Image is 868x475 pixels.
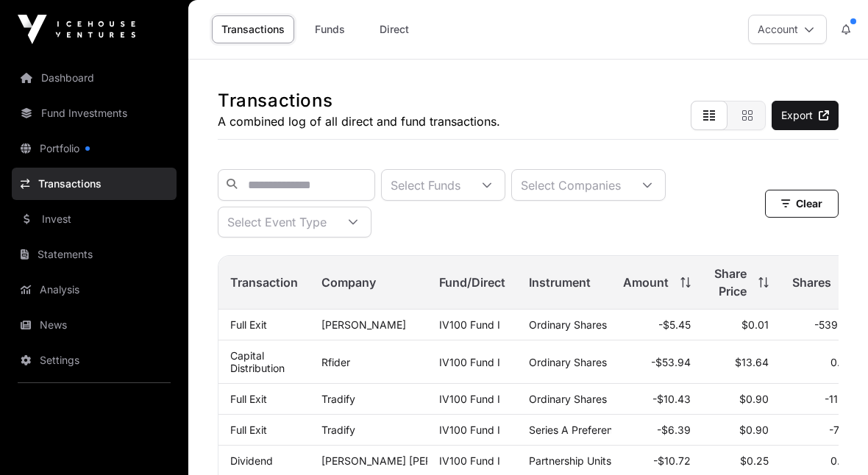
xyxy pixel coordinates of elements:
span: $0.01 [741,318,769,331]
span: Ordinary Shares [529,356,607,368]
a: Analysis [12,274,177,306]
a: Full Exit [230,318,267,331]
span: Instrument [529,274,591,291]
a: Tradify [321,393,355,405]
button: Account [748,15,827,44]
td: -$5.45 [611,310,702,340]
span: $0.90 [739,393,769,405]
a: Full Exit [230,424,267,436]
a: Direct [365,15,424,43]
td: -$10.43 [611,384,702,415]
span: Share Price [714,265,747,300]
a: Capital Distribution [230,349,285,374]
a: Transactions [212,15,294,43]
span: $0.90 [739,424,769,436]
a: IV100 Fund I [439,393,500,405]
td: -$6.39 [611,415,702,446]
span: -539.05 [814,318,853,331]
a: Dashboard [12,62,177,94]
a: Settings [12,344,177,376]
a: Statements [12,238,177,271]
iframe: Chat Widget [794,404,868,475]
a: News [12,309,177,341]
a: IV100 Fund I [439,424,500,436]
span: Transaction [230,274,298,291]
a: IV100 Fund I [439,318,500,331]
a: Transactions [12,168,177,200]
img: Icehouse Ventures Logo [18,15,135,44]
span: Series A Preference Shares [529,424,661,436]
span: Ordinary Shares [529,318,607,331]
p: A combined log of all direct and fund transactions. [218,113,500,130]
a: Rfider [321,356,350,368]
div: Select Event Type [218,207,335,237]
a: Portfolio [12,132,177,165]
h1: Transactions [218,89,500,113]
span: -11.53 [825,393,853,405]
span: Company [321,274,376,291]
a: Full Exit [230,393,267,405]
a: [PERSON_NAME] [PERSON_NAME] [321,454,494,467]
span: Shares [792,274,831,291]
a: Funds [300,15,359,43]
div: Select Funds [382,170,469,200]
td: -$53.94 [611,340,702,384]
button: Clear [765,190,839,218]
span: Partnership Units [529,454,611,467]
a: [PERSON_NAME] [321,318,406,331]
a: IV100 Fund I [439,356,500,368]
span: Fund/Direct [439,274,505,291]
a: IV100 Fund I [439,454,500,467]
span: Amount [623,274,669,291]
span: 0.00 [830,356,853,368]
a: Invest [12,203,177,235]
span: $13.64 [735,356,769,368]
div: Select Companies [512,170,630,200]
span: Ordinary Shares [529,393,607,405]
a: Export [772,101,839,130]
a: Fund Investments [12,97,177,129]
a: Dividend [230,454,273,467]
a: Tradify [321,424,355,436]
span: $0.25 [740,454,769,467]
